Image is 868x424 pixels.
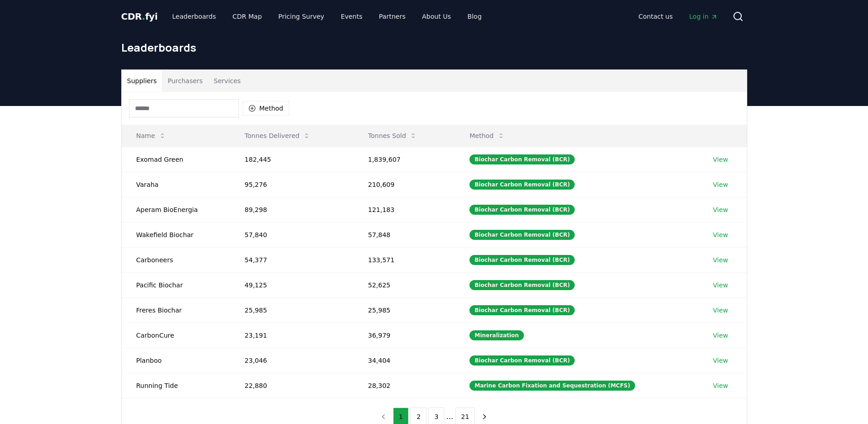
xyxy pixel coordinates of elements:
h1: Leaderboards [121,40,747,55]
td: 182,445 [230,147,354,172]
a: View [713,381,728,390]
button: Purchasers [162,70,208,92]
a: Log in [682,8,725,25]
td: 57,840 [230,222,354,247]
a: View [713,306,728,315]
td: 23,191 [230,323,354,348]
td: 133,571 [353,247,455,272]
button: Tonnes Delivered [237,127,318,145]
a: View [713,230,728,239]
td: Freres Biochar [122,297,230,323]
a: Blog [460,8,489,25]
button: Name [129,127,173,145]
a: View [713,331,728,340]
td: 89,298 [230,197,354,222]
td: 25,985 [230,297,354,323]
span: . [142,11,145,22]
td: Wakefield Biochar [122,222,230,247]
td: 22,880 [230,373,354,398]
td: 36,979 [353,323,455,348]
a: Contact us [631,8,680,25]
td: 25,985 [353,297,455,323]
li: ... [446,411,453,422]
td: 49,125 [230,272,354,297]
td: Exomad Green [122,147,230,172]
td: Running Tide [122,373,230,398]
td: 210,609 [353,172,455,197]
div: Biochar Carbon Removal (BCR) [469,205,575,215]
a: View [713,255,728,265]
nav: Main [165,8,489,25]
a: View [713,356,728,365]
a: CDR Map [225,8,269,25]
td: Planboo [122,348,230,373]
button: Services [208,70,246,92]
td: 54,377 [230,247,354,272]
td: 52,625 [353,272,455,297]
td: Pacific Biochar [122,272,230,297]
a: View [713,205,728,214]
button: Suppliers [122,70,162,92]
td: 28,302 [353,373,455,398]
a: View [713,180,728,189]
td: CarbonCure [122,323,230,348]
td: 121,183 [353,197,455,222]
div: Biochar Carbon Removal (BCR) [469,355,575,366]
td: Varaha [122,172,230,197]
div: Biochar Carbon Removal (BCR) [469,230,575,240]
div: Biochar Carbon Removal (BCR) [469,154,575,164]
a: View [713,155,728,164]
div: Mineralization [469,330,524,340]
div: Marine Carbon Fixation and Sequestration (MCFS) [469,381,635,391]
td: 57,848 [353,222,455,247]
nav: Main [631,8,725,25]
div: Biochar Carbon Removal (BCR) [469,280,575,290]
a: View [713,281,728,290]
a: About Us [415,8,458,25]
td: Aperam BioEnergia [122,197,230,222]
button: Method [243,101,290,116]
a: Events [334,8,370,25]
button: Tonnes Sold [361,127,424,145]
div: Biochar Carbon Removal (BCR) [469,180,575,190]
td: Carboneers [122,247,230,272]
a: Pricing Survey [271,8,331,25]
span: Log in [689,12,717,21]
div: Biochar Carbon Removal (BCR) [469,255,575,265]
a: Leaderboards [165,8,223,25]
a: CDR.fyi [121,10,158,23]
td: 34,404 [353,348,455,373]
td: 1,839,607 [353,147,455,172]
div: Biochar Carbon Removal (BCR) [469,305,575,315]
button: Method [462,127,512,145]
a: Partners [372,8,413,25]
td: 23,046 [230,348,354,373]
td: 95,276 [230,172,354,197]
span: CDR fyi [121,11,158,22]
